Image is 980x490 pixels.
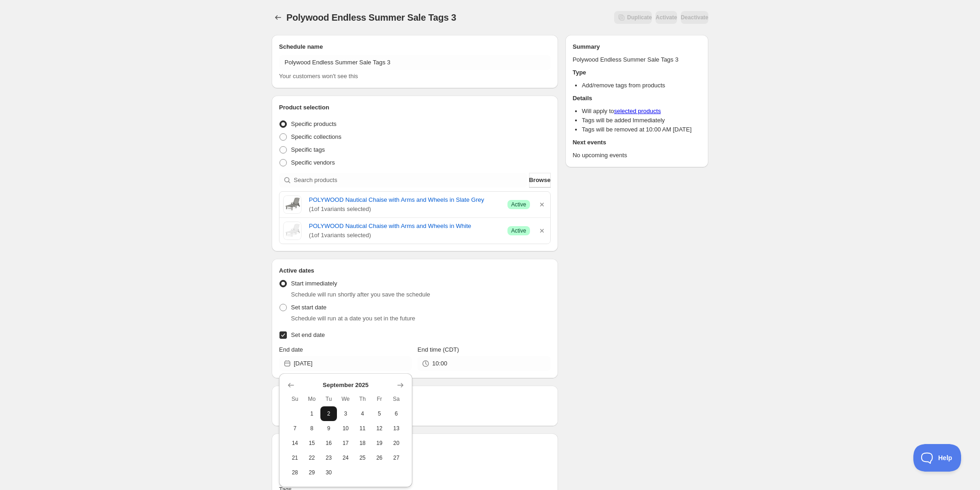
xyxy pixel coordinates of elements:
[392,410,401,417] span: 6
[573,42,701,51] h2: Summary
[303,406,320,421] button: Monday September 1 2025
[573,151,701,160] p: No upcoming events
[614,108,661,114] a: selected products
[388,450,405,465] button: Saturday September 27 2025
[354,392,371,406] th: Thursday
[324,425,334,432] span: 9
[582,107,701,116] li: Will apply to
[285,379,297,392] button: Show previous month, August 2025
[290,425,300,432] span: 7
[371,436,388,450] button: Friday September 19 2025
[294,173,527,188] input: Search products
[358,395,367,403] span: Th
[286,392,303,406] th: Sunday
[320,465,337,480] button: Tuesday September 30 2025
[392,439,401,447] span: 20
[375,439,384,447] span: 19
[573,94,701,103] h2: Details
[375,454,384,462] span: 26
[358,439,367,447] span: 18
[324,469,334,476] span: 30
[291,331,325,338] span: Set end date
[388,392,405,406] th: Saturday
[324,454,334,462] span: 23
[529,176,551,185] span: Browse
[303,450,320,465] button: Monday September 22 2025
[388,406,405,421] button: Saturday September 6 2025
[279,441,551,450] h2: Tags
[337,450,354,465] button: Wednesday September 24 2025
[392,395,401,403] span: Sa
[388,421,405,436] button: Saturday September 13 2025
[291,315,415,322] span: Schedule will run at a date you set in the future
[371,406,388,421] button: Friday September 5 2025
[320,421,337,436] button: Tuesday September 9 2025
[337,421,354,436] button: Wednesday September 10 2025
[354,450,371,465] button: Thursday September 25 2025
[279,346,303,353] span: End date
[291,280,337,287] span: Start immediately
[290,469,300,476] span: 28
[337,392,354,406] th: Wednesday
[582,81,701,90] li: Add/remove tags from products
[375,425,384,432] span: 12
[279,73,358,80] span: Your customers won't see this
[582,116,701,125] li: Tags will be added Immediately
[286,12,456,23] span: Polywood Endless Summer Sale Tags 3
[291,291,430,298] span: Schedule will run shortly after you save the schedule
[272,11,285,24] button: Schedules
[354,421,371,436] button: Thursday September 11 2025
[320,392,337,406] th: Tuesday
[291,304,326,311] span: Set start date
[309,205,500,214] span: ( 1 of 1 variants selected)
[320,406,337,421] button: Tuesday September 2 2025
[290,454,300,462] span: 21
[573,138,701,147] h2: Next events
[290,395,300,403] span: Su
[417,346,459,353] span: End time (CDT)
[354,406,371,421] button: Thursday September 4 2025
[291,120,336,127] span: Specific products
[279,393,551,402] h2: Repeating
[324,410,334,417] span: 2
[307,395,317,403] span: Mo
[358,454,367,462] span: 25
[394,379,407,392] button: Show next month, October 2025
[573,68,701,77] h2: Type
[324,395,334,403] span: Tu
[392,454,401,462] span: 27
[511,227,526,234] span: Active
[371,450,388,465] button: Friday September 26 2025
[307,410,317,417] span: 1
[303,436,320,450] button: Monday September 15 2025
[303,392,320,406] th: Monday
[529,173,551,188] button: Browse
[286,465,303,480] button: Sunday September 28 2025
[286,436,303,450] button: Sunday September 14 2025
[286,421,303,436] button: Sunday September 7 2025
[291,159,335,166] span: Specific vendors
[341,439,350,447] span: 17
[303,465,320,480] button: Monday September 29 2025
[309,222,500,231] a: POLYWOOD Nautical Chaise with Arms and Wheels in White
[290,439,300,447] span: 14
[337,436,354,450] button: Wednesday September 17 2025
[320,450,337,465] button: Tuesday September 23 2025
[307,454,317,462] span: 22
[279,103,551,112] h2: Product selection
[341,410,350,417] span: 3
[291,133,342,140] span: Specific collections
[375,395,384,403] span: Fr
[573,55,701,64] p: Polywood Endless Summer Sale Tags 3
[913,444,962,472] iframe: Toggle Customer Support
[307,439,317,447] span: 15
[375,410,384,417] span: 5
[337,406,354,421] button: Wednesday September 3 2025
[358,410,367,417] span: 4
[286,450,303,465] button: Sunday September 21 2025
[279,266,551,275] h2: Active dates
[388,436,405,450] button: Saturday September 20 2025
[358,425,367,432] span: 11
[341,395,350,403] span: We
[309,195,500,205] a: POLYWOOD Nautical Chaise with Arms and Wheels in Slate Grey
